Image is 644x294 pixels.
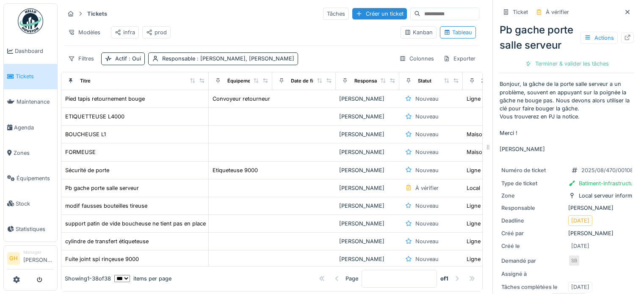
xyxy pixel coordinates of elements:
div: [PERSON_NAME] [339,202,396,210]
div: Convoyeur retourneur [213,95,270,103]
div: Numéro de ticket [501,166,565,174]
a: Zones [4,140,57,165]
div: items per page [114,275,171,283]
div: Actif [115,55,141,63]
span: Zones [14,149,54,157]
div: Créé par [501,229,565,237]
div: Assigné à [501,270,565,278]
div: Maison-Ginestet Carignan [467,130,534,138]
div: [PERSON_NAME] [339,184,396,192]
div: À vérifier [546,8,569,16]
span: : [PERSON_NAME], [PERSON_NAME] [195,55,294,62]
div: [PERSON_NAME] [339,255,396,263]
div: 2025/08/470/00108 [581,166,633,174]
div: Ligne 4000 [467,202,496,210]
div: FORMEUSE [65,148,96,156]
div: Nouveau [415,255,439,263]
div: Nouveau [415,237,439,245]
div: [DATE] [571,217,589,225]
a: Statistiques [4,216,57,242]
div: Modèles [64,26,104,38]
div: Nouveau [415,130,439,138]
div: [PERSON_NAME] [339,148,396,156]
a: Agenda [4,115,57,140]
div: [PERSON_NAME] [339,166,396,174]
a: Maintenance [4,89,57,115]
span: Tickets [16,72,54,80]
li: [PERSON_NAME] [23,249,54,267]
div: prod [146,28,167,36]
div: Ligne 9000 [467,255,496,263]
strong: of 1 [440,275,448,283]
div: [PERSON_NAME] [501,204,632,212]
div: BOUCHEUSE L1 [65,130,106,138]
div: Tâches [323,8,349,20]
p: Bonjour, la gâche de la porte salle serveur a un problème, souvent en appuyant sur la poignée la ... [500,80,634,153]
div: Maison-Ginestet Carignan [467,148,534,156]
div: Responsable [354,77,384,85]
a: Stock [4,191,57,216]
div: Ligne 4000 [467,220,496,228]
div: [PERSON_NAME] [339,220,396,228]
div: infra [115,28,135,36]
div: Sécurité de porte [65,166,109,174]
a: GH Manager[PERSON_NAME] [7,249,54,269]
div: Zone [481,77,493,85]
div: support patin de vide boucheuse ne tient pas en place [65,220,206,228]
div: Pied tapis retournement bouge [65,95,145,103]
div: Équipement [227,77,255,85]
div: [PERSON_NAME] [339,113,396,121]
span: : Oui [127,55,141,62]
div: Type de ticket [501,179,565,187]
div: Etiqueteuse 9000 [213,166,258,174]
div: Responsable [162,55,294,63]
div: Nouveau [415,113,439,121]
div: Demandé par [501,257,565,265]
div: Nouveau [415,220,439,228]
a: Équipements [4,165,57,191]
div: Page [345,275,358,283]
div: Ligne 9000 [467,166,496,174]
div: [PERSON_NAME] [339,237,396,245]
div: Ligne BIB [467,95,490,103]
div: Responsable [501,204,565,212]
div: Créé le [501,242,565,250]
li: GH [7,252,20,265]
div: Fuite joint spi rinçeuse 9000 [65,255,139,263]
div: Local serveur informatique [467,184,536,192]
div: Nouveau [415,202,439,210]
div: Statut [418,77,431,85]
div: ETIQUETTEUSE L4000 [65,113,124,121]
div: Pb gache porte salle serveur [65,184,139,192]
a: Dashboard [4,38,57,64]
div: Tableau [444,28,472,36]
div: Nouveau [415,95,439,103]
div: Terminer & valider les tâches [522,58,612,69]
div: Tâches complétées le [501,283,565,291]
span: Maintenance [17,98,54,106]
div: Manager [23,249,54,256]
img: Badge_color-CXgf-gQk.svg [18,8,43,34]
div: Titre [80,77,91,85]
div: SB [568,255,580,267]
span: Stock [16,200,54,208]
span: Statistiques [16,225,54,233]
div: [DATE] [571,283,589,291]
div: Colonnes [395,52,438,65]
div: modif fausses bouteilles tireuse [65,202,147,210]
span: Agenda [14,124,54,132]
div: Batiment-Infrastructure [579,179,638,187]
span: Dashboard [15,47,54,55]
div: Zone [501,192,565,200]
div: Nouveau [415,148,439,156]
div: Deadline [501,217,565,225]
div: À vérifier [415,184,439,192]
div: Filtres [64,52,98,65]
div: [PERSON_NAME] [501,229,632,237]
div: Pb gache porte salle serveur [500,22,634,53]
div: [PERSON_NAME] [339,130,396,138]
a: Tickets [4,64,57,89]
strong: Tickets [84,10,111,18]
div: Ticket [513,8,528,16]
div: [PERSON_NAME] [339,95,396,103]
